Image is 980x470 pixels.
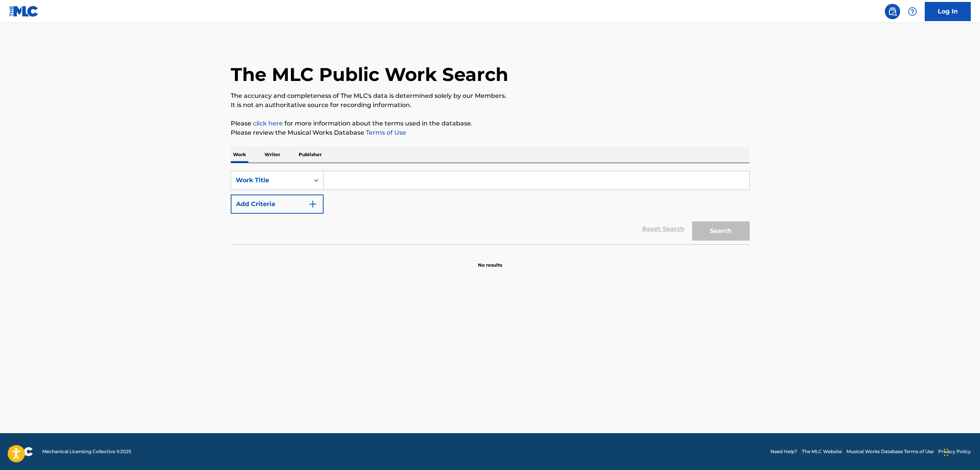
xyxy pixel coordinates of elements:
[262,147,283,163] p: Writer
[9,6,39,17] img: MLC Logo
[478,252,502,269] p: No results
[770,448,797,455] a: Need Help?
[231,101,750,110] p: It is not an authoritative source for recording information.
[296,147,324,163] p: Publisher
[236,176,305,185] div: Work Title
[925,2,971,21] a: Log In
[231,91,750,101] p: The accuracy and completeness of The MLC's data is determined solely by our Members.
[231,63,508,86] h1: The MLC Public Work Search
[231,195,324,214] button: Add Criteria
[231,171,750,244] form: Search Form
[364,129,406,136] a: Terms of Use
[231,147,248,163] p: Work
[846,448,934,455] a: Musical Works Database Terms of Use
[802,448,842,455] a: The MLC Website
[231,128,750,137] p: Please review the Musical Works Database
[9,447,33,456] img: logo
[253,120,283,127] a: click here
[231,119,750,128] p: Please for more information about the terms used in the database.
[308,200,317,209] img: 9d2ae6d4665cec9f34b9.svg
[942,433,980,470] iframe: Chat Widget
[885,4,900,19] a: Public Search
[42,448,131,455] span: Mechanical Licensing Collective © 2025
[905,4,920,19] div: Help
[944,441,949,464] div: Drag
[908,7,917,16] img: help
[938,448,971,455] a: Privacy Policy
[888,7,897,16] img: search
